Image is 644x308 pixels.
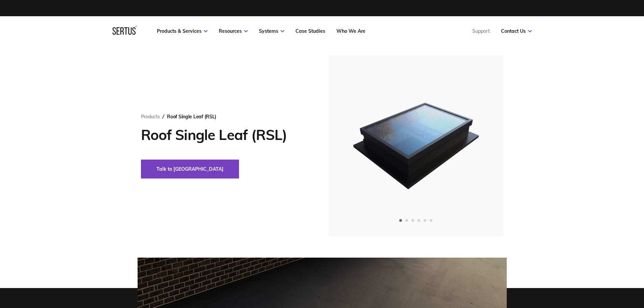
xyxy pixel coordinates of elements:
a: Contact Us [501,28,532,34]
a: Products & Services [157,28,208,34]
span: Go to slide 5 [424,219,426,222]
a: Resources [219,28,248,34]
span: Go to slide 6 [430,219,432,222]
span: Go to slide 4 [418,219,420,222]
a: Who We Are [336,28,365,34]
a: Case Studies [295,28,325,34]
span: Go to slide 2 [405,219,408,222]
h1: Roof Single Leaf (RSL) [141,126,308,143]
a: Products [141,114,160,120]
button: Talk to [GEOGRAPHIC_DATA] [141,160,239,179]
span: Go to slide 3 [411,219,414,222]
a: Support [472,28,490,34]
a: Systems [259,28,284,34]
